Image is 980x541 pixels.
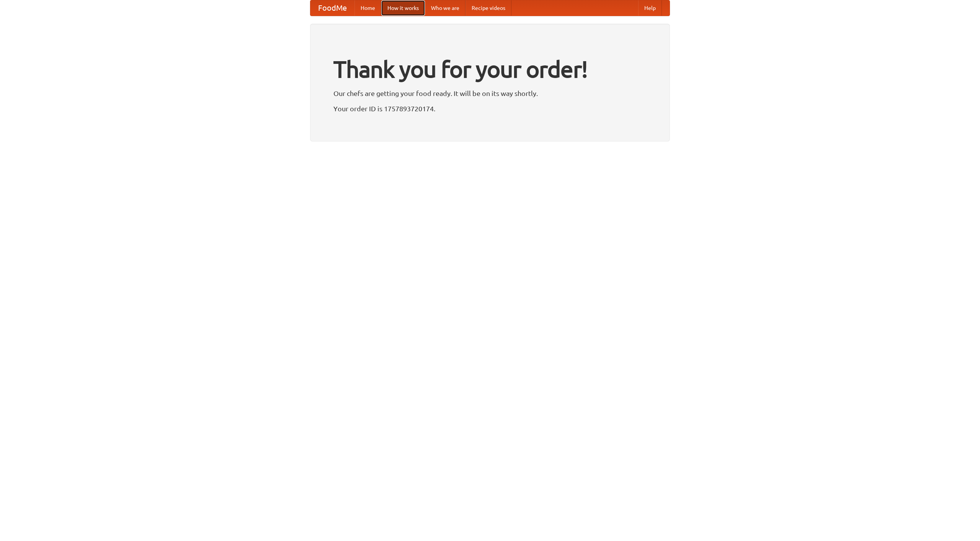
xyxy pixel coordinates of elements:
[381,0,425,16] a: How it works
[333,88,647,99] p: Our chefs are getting your food ready. It will be on its way shortly.
[354,0,381,16] a: Home
[425,0,465,16] a: Who we are
[310,0,354,16] a: FoodMe
[638,0,662,16] a: Help
[465,0,511,16] a: Recipe videos
[333,51,647,88] h1: Thank you for your order!
[333,103,647,114] p: Your order ID is 1757893720174.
